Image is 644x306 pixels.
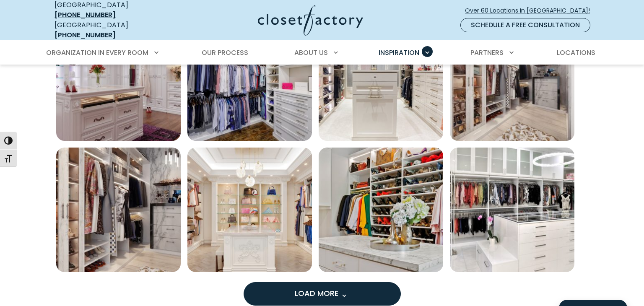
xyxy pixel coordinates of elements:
[460,18,590,32] a: Schedule a Free Consultation
[55,20,176,40] div: [GEOGRAPHIC_DATA]
[465,6,597,15] span: Over 60 Locations in [GEOGRAPHIC_DATA]!
[557,48,595,57] span: Locations
[379,48,419,57] span: Inspiration
[187,16,312,141] a: Open inspiration gallery to preview enlarged image
[319,16,443,141] a: Open inspiration gallery to preview enlarged image
[56,16,181,141] a: Open inspiration gallery to preview enlarged image
[319,148,443,272] a: Open inspiration gallery to preview enlarged image
[55,10,116,20] a: [PHONE_NUMBER]
[450,16,574,141] a: Open inspiration gallery to preview enlarged image
[294,48,328,57] span: About Us
[450,148,574,272] a: Open inspiration gallery to preview enlarged image
[319,148,443,272] img: Custom closet system in White Chocolate Melamine with full-height shoe shelving, double-hang ward...
[56,148,181,272] a: Open inspiration gallery to preview enlarged image
[470,48,504,57] span: Partners
[258,5,363,36] img: Closet Factory Logo
[319,16,443,141] img: Custom walk-in closet with white built-in shelving, hanging rods, and LED rod lighting, featuring...
[40,41,604,65] nav: Primary Menu
[202,48,248,57] span: Our Process
[450,16,574,141] img: Boutique-style closet with marble-finished Raised Panel doors, LED-lit shelves, and glass drawer ...
[187,148,312,272] img: White walk-in closet with ornate trim and crown molding, featuring glass shelving
[295,288,349,298] span: Load More
[56,148,181,272] img: Modern walk-in custom closet with white marble cabinetry
[55,30,116,40] a: [PHONE_NUMBER]
[187,148,312,272] a: Open inspiration gallery to preview enlarged image
[244,282,401,306] button: Load more inspiration gallery images
[187,16,312,141] img: Custom walk-in closet with white soft-close drawers and cabinetry, open shoe shelves, and organizers
[465,3,597,18] a: Over 60 Locations in [GEOGRAPHIC_DATA]!
[46,48,148,57] span: Organization in Every Room
[56,16,181,141] img: Custom walk-in closet with wall-to-wall cabinetry, open shoe shelving with LED lighting, and cust...
[450,148,574,272] img: Custom closet in white high gloss, featuring full-height hanging sections, glass display island w...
